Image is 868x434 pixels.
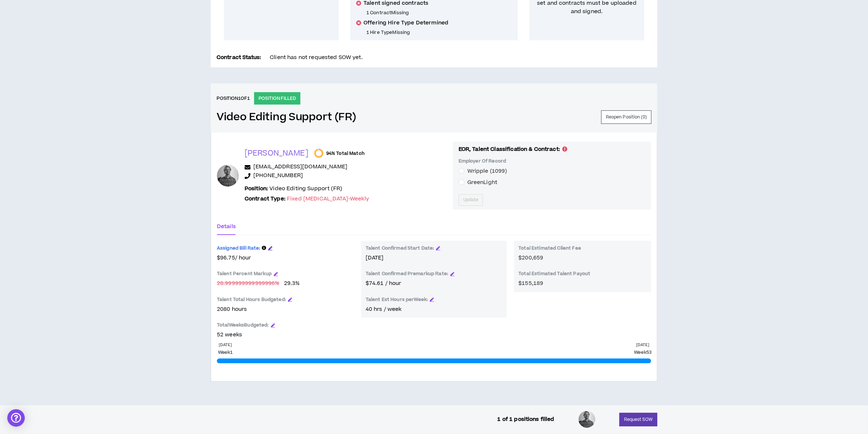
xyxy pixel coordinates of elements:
[518,254,543,262] span: $200,659
[287,195,369,203] span: Fixed [MEDICAL_DATA]
[459,194,483,206] button: Update
[245,148,308,159] p: [PERSON_NAME]
[634,349,651,356] p: Week 53
[219,342,231,348] p: [DATE]
[636,342,649,348] p: [DATE]
[217,54,261,62] p: Contract Status:
[217,296,286,303] span: Talent Total Hours Budgeted:
[253,172,303,180] a: [PHONE_NUMBER]
[217,223,236,231] div: Details
[366,305,503,313] p: 40 hrs / week
[217,111,356,124] a: Video Editing Support (FR)
[601,110,651,124] button: Reopen Position (0)
[217,245,260,251] span: Assigned Bill Rate:
[518,271,647,279] p: Total Estimated Talent Payout
[366,279,503,288] p: $74.61 / hour
[7,409,25,427] div: Open Intercom Messenger
[217,331,354,339] p: 52 weeks
[366,254,503,262] p: [DATE]
[578,410,596,429] div: Lawson P.
[366,30,512,35] p: 1 Hire Type Missing
[217,322,269,328] span: Total Weeks Budgeted:
[518,245,647,254] p: Total Estimated Client Fee
[498,415,554,423] p: 1 of 1 positions filled
[217,305,354,313] p: 2080 hours
[619,413,657,426] button: Request SOW
[459,145,567,153] p: EOR, Talent Classification & Contract:
[326,150,365,156] span: 94% Total Match
[467,167,507,175] span: Wripple (1099)
[245,185,342,193] p: Video Editing Support (FR)
[348,195,369,203] span: - weekly
[366,10,512,16] p: 1 Contract Missing
[467,179,497,186] span: GreenLight
[366,296,428,303] span: Talent Est Hours per Week :
[363,19,448,27] span: Offering Hire Type Determined
[245,195,285,203] b: Contract Type:
[217,254,354,262] span: $96.75 / hour
[217,279,280,288] span: 28.999999999999996 %
[217,95,250,102] h6: Position 1 of 1
[254,92,300,105] p: POSITION FILLED
[518,279,543,287] span: $155,189
[253,163,347,172] a: [EMAIL_ADDRESS][DOMAIN_NAME]
[217,271,272,277] p: Talent Percent Markup
[245,185,268,192] b: Position:
[218,349,233,356] p: Week 1
[284,279,300,288] span: 29.3 %
[366,245,434,251] p: Talent Confirmed Start Date:
[366,271,448,277] p: Talent Confirmed Premarkup Rate:
[459,158,645,167] p: Employer Of Record
[270,54,363,61] span: Client has not requested SOW yet.
[217,165,239,187] div: Lawson P.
